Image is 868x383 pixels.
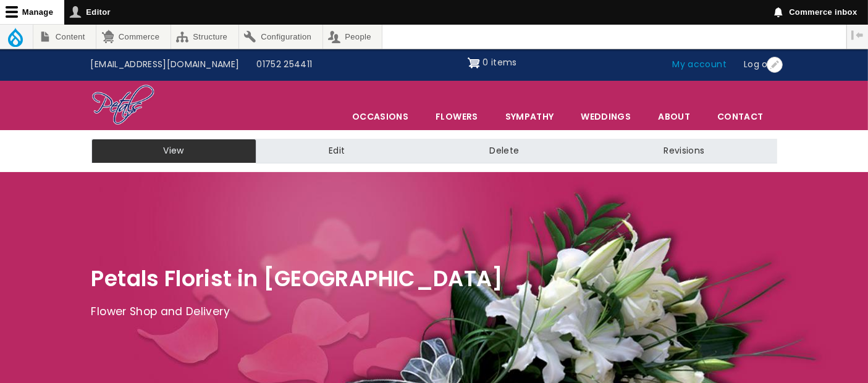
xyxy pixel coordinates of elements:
button: Vertical orientation [847,25,868,46]
a: People [323,25,382,49]
a: Contact [704,104,776,130]
a: Sympathy [492,104,567,130]
a: Flowers [423,104,491,130]
a: About [645,104,703,130]
nav: Tabs [82,139,786,163]
button: Open User account menu configuration options [767,57,783,73]
img: Shopping cart [468,53,480,73]
a: Shopping cart 0 items [468,53,517,73]
a: Revisions [591,139,777,163]
a: Configuration [239,25,322,49]
a: My account [664,53,736,76]
a: 01752 254411 [248,53,321,76]
p: Flower Shop and Delivery [91,303,777,321]
img: Home [91,84,155,127]
span: Petals Florist in [GEOGRAPHIC_DATA] [91,263,504,294]
a: Delete [417,139,591,163]
a: View [91,139,256,163]
span: Weddings [568,104,644,130]
a: Edit [256,139,417,163]
span: Occasions [339,104,421,130]
a: [EMAIL_ADDRESS][DOMAIN_NAME] [82,53,248,76]
a: Log out [735,53,786,76]
a: Structure [171,25,238,49]
span: 0 items [482,56,516,68]
a: Content [33,25,96,49]
a: Commerce [96,25,170,49]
